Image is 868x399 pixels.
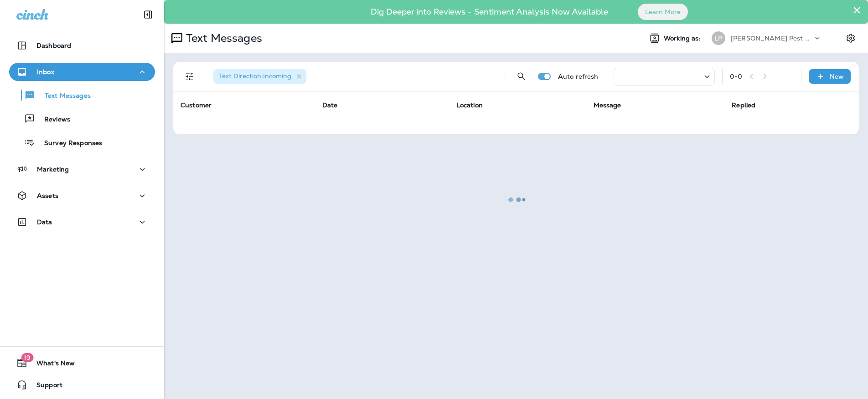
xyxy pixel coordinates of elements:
[37,166,69,173] p: Marketing
[36,92,91,101] p: Text Messages
[9,213,155,231] button: Data
[35,116,70,124] p: Reviews
[27,359,75,370] span: What's New
[9,376,155,394] button: Support
[135,5,161,24] button: Collapse Sidebar
[9,36,155,55] button: Dashboard
[36,42,71,49] p: Dashboard
[21,353,33,362] span: 19
[9,133,155,152] button: Survey Responses
[830,73,844,80] p: New
[9,160,155,178] button: Marketing
[37,68,54,76] p: Inbox
[9,63,155,81] button: Inbox
[9,86,155,105] button: Text Messages
[35,139,102,148] p: Survey Responses
[27,381,62,392] span: Support
[9,109,155,128] button: Reviews
[37,192,58,199] p: Assets
[37,218,52,226] p: Data
[9,354,155,372] button: 19What's New
[9,187,155,205] button: Assets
